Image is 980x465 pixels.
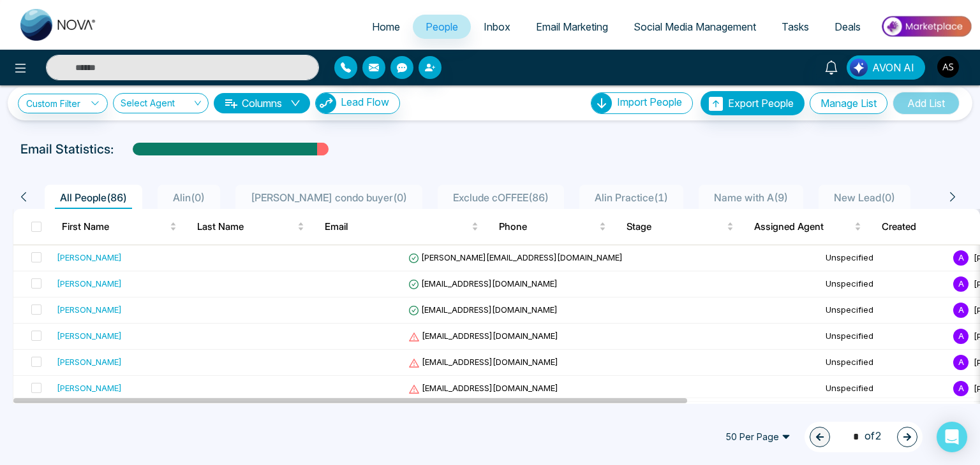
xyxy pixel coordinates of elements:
span: People [426,20,458,33]
th: Email [315,209,489,245]
span: A [953,381,969,396]
div: [PERSON_NAME] [57,355,122,368]
button: Lead Flow [315,92,400,114]
span: Stage [627,219,724,234]
span: Lead Flow [341,96,389,108]
td: Unspecified [820,350,948,376]
span: Email [325,219,469,234]
span: Created [882,219,979,234]
span: Tasks [782,20,809,33]
span: [EMAIL_ADDRESS][DOMAIN_NAME] [408,331,558,341]
div: [PERSON_NAME] [57,303,122,316]
span: [PERSON_NAME] condo buyer ( 0 ) [246,191,412,204]
img: Lead Flow [850,59,868,76]
th: Phone [489,209,616,245]
div: Open Intercom Messenger [937,422,967,452]
span: [EMAIL_ADDRESS][DOMAIN_NAME] [408,304,558,315]
span: Email Marketing [536,20,608,33]
td: Unspecified [820,324,948,350]
span: New Lead ( 0 ) [829,191,900,204]
td: Unspecified [820,376,948,402]
span: down [290,98,301,108]
span: Home [372,20,400,33]
button: Manage List [810,92,887,114]
span: A [953,276,969,292]
img: Market-place.gif [880,12,972,41]
button: Export People [701,91,805,115]
span: Deals [835,20,861,33]
a: Tasks [769,15,822,39]
span: Last Name [197,219,295,234]
span: A [953,355,969,370]
span: [EMAIL_ADDRESS][DOMAIN_NAME] [408,278,558,289]
img: Nova CRM Logo [20,9,97,41]
span: A [953,329,969,344]
th: Assigned Agent [744,209,872,245]
button: AVON AI [847,55,925,80]
span: Name with A ( 9 ) [709,191,793,204]
a: Email Marketing [523,15,621,39]
span: of 2 [845,428,882,445]
div: [PERSON_NAME] [57,251,122,264]
span: Alin ( 0 ) [168,191,210,204]
a: Inbox [471,15,523,39]
a: Lead FlowLead Flow [310,92,400,114]
span: Alin Practice ( 1 ) [590,191,673,204]
img: Lead Flow [316,93,336,113]
button: Columnsdown [214,93,310,113]
span: A [953,303,969,318]
span: Assigned Agent [754,219,852,234]
div: [PERSON_NAME] [57,277,122,290]
th: Stage [616,209,744,245]
a: Home [359,15,413,39]
span: All People ( 86 ) [55,191,132,204]
span: [EMAIL_ADDRESS][DOMAIN_NAME] [408,383,558,393]
span: A [953,250,969,266]
th: First Name [52,209,187,245]
span: Import People [617,96,682,108]
a: People [413,15,471,39]
th: Last Name [187,209,315,245]
div: [PERSON_NAME] [57,382,122,394]
a: Social Media Management [621,15,769,39]
span: Export People [728,97,794,110]
a: Custom Filter [18,94,108,113]
span: First Name [62,219,167,234]
span: Inbox [484,20,510,33]
div: [PERSON_NAME] [57,329,122,342]
td: Unspecified [820,245,948,271]
span: Social Media Management [634,20,756,33]
td: Unspecified [820,297,948,324]
a: Deals [822,15,873,39]
td: Unspecified [820,271,948,297]
span: [PERSON_NAME][EMAIL_ADDRESS][DOMAIN_NAME] [408,252,623,262]
span: AVON AI [872,60,914,75]
span: [EMAIL_ADDRESS][DOMAIN_NAME] [408,357,558,367]
img: User Avatar [937,56,959,78]
span: 50 Per Page [716,427,799,447]
p: Email Statistics: [20,139,114,159]
span: Phone [499,219,597,234]
span: Exclude cOFFEE ( 86 ) [448,191,554,204]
